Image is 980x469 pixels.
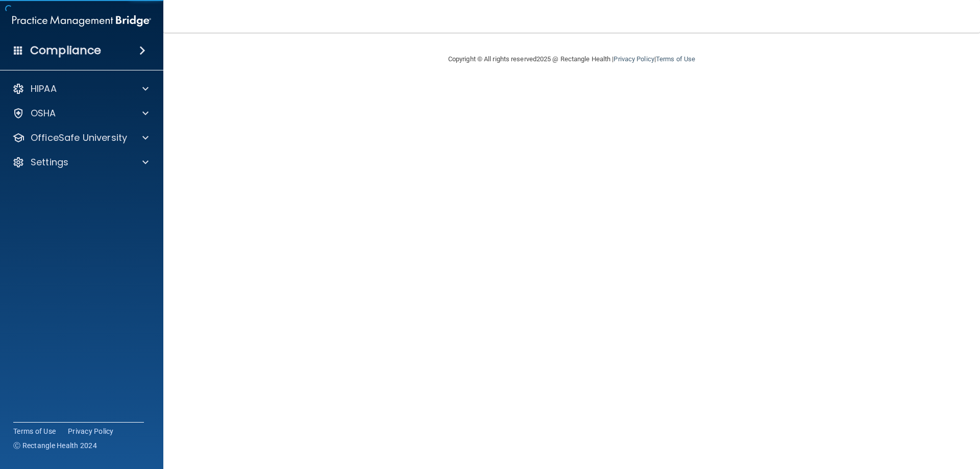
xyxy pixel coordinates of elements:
[656,55,695,63] a: Terms of Use
[31,156,68,168] p: Settings
[31,132,127,144] p: OfficeSafe University
[12,132,149,144] a: OfficeSafe University
[68,426,114,436] a: Privacy Policy
[31,107,56,119] p: OSHA
[614,55,654,63] a: Privacy Policy
[13,440,97,451] span: Ⓒ Rectangle Health 2024
[12,83,149,95] a: HIPAA
[12,11,151,31] img: PMB logo
[30,43,101,58] h4: Compliance
[13,426,56,436] a: Terms of Use
[385,43,758,76] div: Copyright © All rights reserved 2025 @ Rectangle Health | |
[31,83,57,95] p: HIPAA
[12,107,149,119] a: OSHA
[12,156,149,168] a: Settings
